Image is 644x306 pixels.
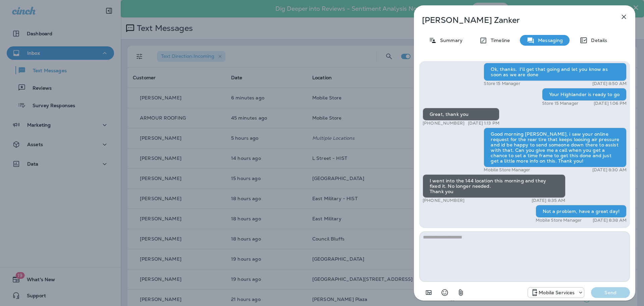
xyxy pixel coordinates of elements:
[422,286,435,299] button: Add in a premade template
[594,101,627,106] p: [DATE] 1:06 PM
[484,167,530,173] p: Mobile Store Manager
[542,101,578,106] p: Store 15 Manager
[536,218,582,223] p: Mobile Store Manager
[437,38,463,43] p: Summary
[528,289,584,297] div: +1 (402) 537-0264
[593,218,627,223] p: [DATE] 8:38 AM
[592,167,627,173] p: [DATE] 8:30 AM
[588,38,607,43] p: Details
[484,81,520,86] p: Store 15 Manager
[484,63,627,81] div: Ok, thanks. I'll get that going and let you know as soon as we are done
[487,38,510,43] p: Timeline
[438,286,451,299] button: Select an emoji
[542,88,627,101] div: Your Highlander is ready to go
[539,290,575,295] p: Mobile Services
[532,198,566,203] p: [DATE] 8:35 AM
[592,81,627,86] p: [DATE] 8:50 AM
[468,121,499,126] p: [DATE] 1:13 PM
[423,198,465,203] p: [PHONE_NUMBER]
[423,174,566,198] div: I went into the 144 location this morning and they fixed it. No longer needed. Thank you
[484,128,627,167] div: Good morning [PERSON_NAME], i saw your online request for the rear tire that keeps loosing air pr...
[536,205,627,218] div: Not a problem, have a great day!
[422,15,605,25] p: [PERSON_NAME] Zanker
[423,108,499,121] div: Great, thank you
[535,38,563,43] p: Messaging
[423,121,465,126] p: [PHONE_NUMBER]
